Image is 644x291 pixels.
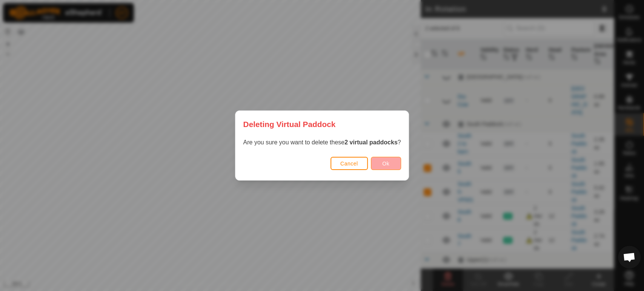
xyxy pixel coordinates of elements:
[382,161,389,167] span: Ok
[344,139,398,145] strong: 2 virtual paddocks
[243,118,335,130] span: Deleting Virtual Paddock
[618,246,641,268] div: Open chat
[340,161,358,167] span: Cancel
[330,157,368,170] button: Cancel
[371,157,401,170] button: Ok
[243,139,401,145] span: Are you sure you want to delete these ?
